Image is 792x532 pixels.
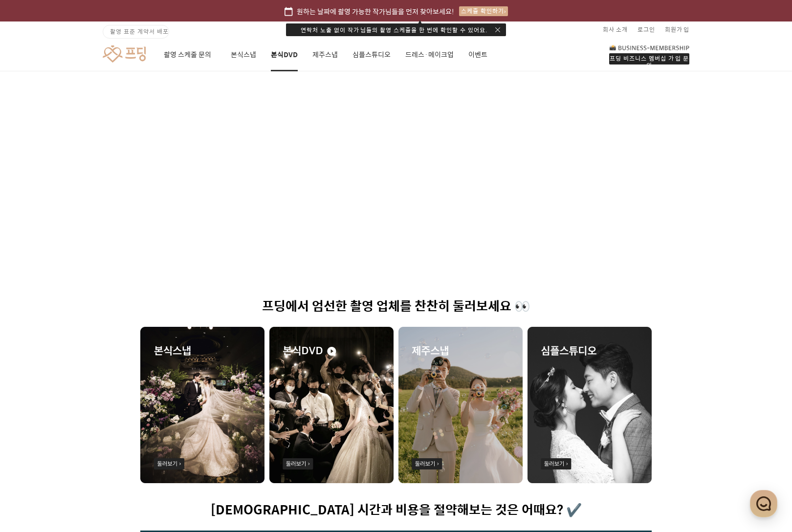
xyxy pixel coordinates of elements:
div: 연락처 노출 없이 작가님들의 촬영 스케줄을 한 번에 확인할 수 있어요. [286,23,506,36]
a: 이벤트 [468,38,487,71]
a: 제주스냅 [312,38,338,71]
a: 본식스냅 [231,38,256,71]
a: 설정 [126,310,188,334]
span: 원하는 날짜에 촬영 가능한 작가님들을 먼저 찾아보세요! [297,6,454,17]
a: 드레스·메이크업 [405,38,454,71]
a: 본식DVD [271,38,298,71]
h1: [DEMOGRAPHIC_DATA] 시간과 비용을 절약해보는 것은 어때요? ✔️ [140,503,652,518]
a: 회원가입 [665,21,689,37]
h1: 프딩에서 엄선한 촬영 업체를 찬찬히 둘러보세요 👀 [140,299,652,314]
span: 홈 [31,324,37,332]
a: 홈 [3,310,65,334]
a: 촬영 스케줄 문의 [164,38,216,71]
div: 스케줄 확인하기 [459,6,508,16]
a: 프딩 비즈니스 멤버십 가입 문의 [609,44,689,64]
a: 대화 [65,310,126,334]
div: 프딩 비즈니스 멤버십 가입 문의 [609,53,689,64]
span: 대화 [89,325,101,333]
a: 회사 소개 [603,21,628,37]
a: 심플스튜디오 [352,38,391,71]
a: 촬영 표준 계약서 배포 [103,25,169,39]
span: 촬영 표준 계약서 배포 [110,27,169,36]
span: 설정 [151,324,163,332]
a: 로그인 [638,21,655,37]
